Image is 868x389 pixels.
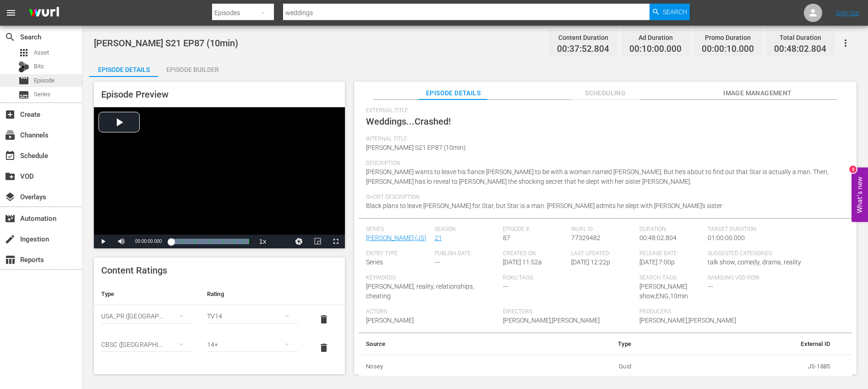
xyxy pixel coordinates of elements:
span: External Title [366,107,840,115]
span: Ingestion [5,234,16,245]
div: Episode Details [89,59,158,81]
span: [DATE] 7:00p [639,258,675,266]
span: Last Updated: [571,250,635,258]
span: delete [318,314,329,325]
div: 14+ [207,332,298,357]
button: Open Feedback Widget [852,167,868,222]
th: Source [359,333,512,355]
span: [PERSON_NAME] wants to leave his fiance [PERSON_NAME] to be with a woman named [PERSON_NAME]. But... [366,168,829,185]
span: [PERSON_NAME] S21 EP87 (10min) [366,144,466,151]
span: Suggested Categories: [708,250,840,258]
span: Weddings...Crashed! [366,116,451,127]
span: Search [5,32,16,43]
span: Create [5,109,16,120]
span: Series: [366,226,430,233]
table: simple table [94,283,345,362]
span: 00:37:52.804 [557,44,609,55]
span: Search Tags: [639,274,703,282]
table: simple table [359,333,852,379]
th: External ID [639,333,837,355]
span: Series [366,258,383,266]
div: Progress Bar [171,239,249,244]
span: Samsung VOD Row: [708,274,771,282]
button: delete [313,337,335,359]
span: Description [366,160,840,167]
span: Directors [503,308,635,316]
div: Bits [18,61,29,72]
span: [PERSON_NAME] S21 EP87 (10min) [94,38,238,49]
span: Entry Type: [366,250,430,258]
span: Schedule [5,150,16,161]
span: Series [34,90,50,99]
span: --- [435,258,440,266]
span: Content Ratings [101,265,167,276]
span: Producers [639,308,771,316]
th: Type [94,283,200,305]
img: ans4CAIJ8jUAAAAAAAAAAAAAAAAAAAAAAAAgQb4GAAAAAAAAAAAAAAAAAAAAAAAAJMjXAAAAAAAAAAAAAAAAAAAAAAAAgAT5G... [22,2,66,24]
a: [PERSON_NAME] (JS) [366,234,426,241]
span: --- [503,283,508,290]
div: USA_PR ([GEOGRAPHIC_DATA]) [101,303,192,329]
span: [PERSON_NAME],[PERSON_NAME] [503,317,600,324]
span: [PERSON_NAME] show,ENG,10min [639,283,688,300]
th: Nosey [359,355,512,378]
button: Playback Rate [253,235,272,248]
button: Picture-in-Picture [308,235,327,248]
span: delete [318,342,329,353]
span: [PERSON_NAME], reality, relationships, cheating [366,283,474,300]
button: Jump To Time [290,235,308,248]
span: 87 [503,234,510,241]
span: Scheduling [571,88,640,99]
span: Search [663,4,687,20]
span: 00:48:02.804 [774,44,826,55]
span: Black plans to leave [PERSON_NAME] for Star, but Star is a man. [PERSON_NAME] admits he slept wit... [366,202,722,209]
span: [DATE] 12:22p [571,258,610,266]
span: Release Date: [639,250,703,258]
span: Asset [18,47,29,58]
span: Wurl ID: [571,226,635,233]
div: 3 [849,165,857,173]
span: Automation [5,213,16,224]
span: Image Management [723,88,792,99]
span: [PERSON_NAME],[PERSON_NAME] [639,317,736,324]
span: 00:00:00.000 [135,239,162,244]
span: Series [18,89,29,100]
span: Actors [366,308,498,316]
button: Play [94,235,112,248]
span: --- [708,283,713,290]
span: Short Description [366,194,840,201]
span: VOD [5,171,16,182]
span: Season: [435,226,498,233]
span: 00:00:10.000 [702,44,754,55]
span: Episode [34,76,55,85]
div: Total Duration [774,31,826,44]
div: CBSC ([GEOGRAPHIC_DATA]) [101,332,192,357]
td: JS-1885 [639,355,837,378]
td: Guid [513,355,639,378]
span: Created On: [503,250,567,258]
span: 77329482 [571,234,601,241]
div: Promo Duration [702,31,754,44]
span: Asset [34,48,49,57]
th: Rating [200,283,306,305]
div: Episode Builder [158,59,227,81]
a: 21 [435,234,442,241]
th: Type [513,333,639,355]
button: Episode Details [89,59,158,77]
span: Episode [18,75,29,86]
span: Episode Preview [101,89,169,100]
button: Search [650,4,690,20]
div: Ad Duration [629,31,682,44]
button: Episode Builder [158,59,227,77]
button: delete [313,308,335,330]
span: Episode #: [503,226,567,233]
span: Publish Date: [435,250,498,258]
span: Reports [5,254,16,265]
span: [DATE] 11:52a [503,258,542,266]
span: Keywords: [366,274,498,282]
span: Target Duration: [708,226,840,233]
span: layers [5,192,16,203]
span: talk show, comedy, drama, reality [708,258,801,266]
div: Content Duration [557,31,609,44]
span: 01:00:00.000 [708,234,745,241]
